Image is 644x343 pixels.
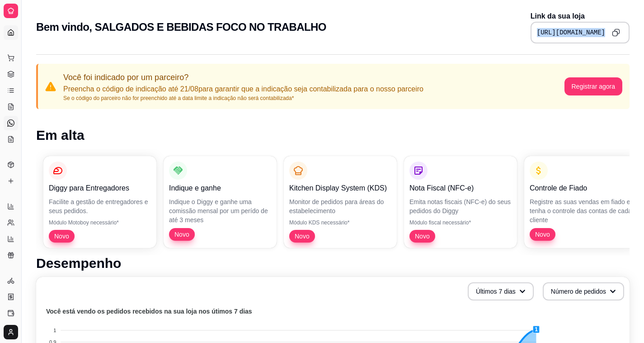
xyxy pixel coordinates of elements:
p: Módulo fiscal necessário* [409,219,512,226]
p: Monitor de pedidos para áreas do estabelecimento [289,197,391,215]
span: Novo [411,232,433,241]
button: Número de pedidos [543,282,624,300]
h1: Em alta [36,127,630,143]
p: Controle de Fiado [530,183,632,194]
p: Link da sua loja [531,11,630,22]
button: Nota Fiscal (NFC-e)Emita notas fiscais (NFC-e) do seus pedidos do DiggyMódulo fiscal necessário*Novo [404,156,517,248]
button: Diggy para EntregadoresFacilite a gestão de entregadores e seus pedidos.Módulo Motoboy necessário... [43,156,156,248]
p: Nota Fiscal (NFC-e) [409,183,512,194]
pre: [URL][DOMAIN_NAME] [537,28,605,37]
button: Copy to clipboard [609,25,623,40]
p: Se o código do parceiro não for preenchido até a data limite a indicação não será contabilizada* [63,95,423,102]
p: Indique e ganhe [169,183,271,194]
span: Novo [291,232,313,241]
p: Registre as suas vendas em fiado e tenha o controle das contas de cada cliente [530,197,632,224]
h1: Desempenho [36,255,630,272]
span: Novo [171,230,193,239]
text: Você está vendo os pedidos recebidos na sua loja nos útimos 7 dias [46,308,252,315]
p: Indique o Diggy e ganhe uma comissão mensal por um perído de até 3 meses [169,197,271,224]
span: Novo [531,230,554,239]
p: Você foi indicado por um parceiro? [63,71,423,84]
button: Controle de FiadoRegistre as suas vendas em fiado e tenha o controle das contas de cada clienteNovo [524,156,637,248]
p: Preencha o código de indicação até 21/08 para garantir que a indicação seja contabilizada para o ... [63,84,423,95]
button: Indique e ganheIndique o Diggy e ganhe uma comissão mensal por um perído de até 3 mesesNovo [164,156,277,248]
p: Diggy para Entregadores [49,183,151,194]
span: Novo [51,232,73,241]
p: Kitchen Display System (KDS) [289,183,391,194]
p: Emita notas fiscais (NFC-e) do seus pedidos do Diggy [409,197,512,215]
button: Últimos 7 dias [468,282,534,300]
p: Facilite a gestão de entregadores e seus pedidos. [49,197,151,215]
p: Módulo KDS necessário* [289,219,391,226]
h2: Bem vindo, SALGADOS E BEBIDAS FOCO NO TRABALHO [36,20,326,34]
tspan: 1 [53,328,56,333]
button: Kitchen Display System (KDS)Monitor de pedidos para áreas do estabelecimentoMódulo KDS necessário... [284,156,397,248]
p: Módulo Motoboy necessário* [49,219,151,226]
button: Registrar agora [564,77,623,95]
